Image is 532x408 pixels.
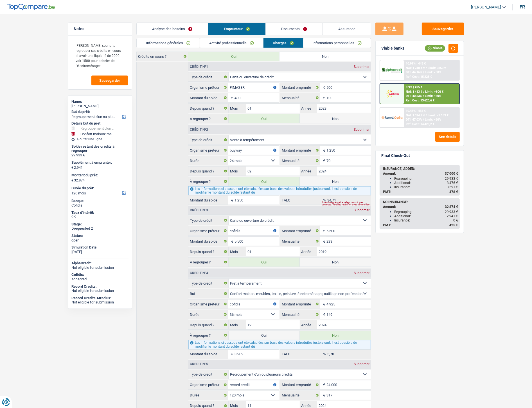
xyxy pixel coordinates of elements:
div: Solde restant des crédits à regrouper [71,144,129,153]
label: Non [300,331,371,340]
span: € [320,380,326,389]
div: INSURANCE, ADDED: [383,167,458,171]
span: 3 591 € [447,185,458,189]
label: Type de crédit [188,72,229,81]
a: Charges [263,38,303,48]
span: 29 933 € [445,177,458,181]
label: Montant du solde [188,350,228,359]
div: Supprimer [352,65,371,68]
span: % [320,350,327,359]
div: Drequested 2 [71,226,129,231]
label: Montant emprunté [280,380,320,389]
label: But du prêt: [71,110,127,114]
span: 37 000 € [445,172,458,176]
span: € [320,310,326,319]
label: Durée du prêt: [71,186,127,190]
div: Taux d'intérêt: [71,210,129,215]
img: AlphaCredit [382,67,402,74]
span: / [423,118,424,121]
span: 425 € [449,223,458,227]
div: Crédit nº2 [188,128,209,131]
div: Simulation Date: [71,245,129,250]
label: Durée [188,310,228,319]
div: Insurance: [394,185,458,189]
label: Crédits en cours ? [137,52,188,61]
label: Depuis quand ? [188,247,229,256]
input: AAAA [317,167,371,176]
div: Ref. Cost: 14 428,2 € [406,122,434,126]
label: Montant du solde [188,196,228,205]
div: 29.933 € [71,153,129,158]
span: € [228,350,235,359]
span: DTI: 40.53% [406,94,422,98]
div: Amount: [383,205,458,209]
label: Mois [229,247,246,256]
label: Montant emprunté [280,83,320,92]
label: Oui [229,114,300,123]
label: Montant emprunté [280,146,320,155]
div: PMT: [383,223,458,227]
a: [PERSON_NAME] [466,3,506,12]
span: Limit: <50% [425,70,441,74]
a: Activité professionnelle [200,38,263,48]
input: MM [246,104,300,113]
span: % [320,196,327,205]
span: 0 € [453,218,458,222]
label: Organisme prêteur [188,300,228,309]
div: Crédit nº4 [188,271,209,275]
label: Non [300,258,371,267]
span: € [71,165,73,170]
a: Assurance [323,23,371,35]
label: Oui [229,177,300,186]
label: Organisme prêteur [188,226,228,235]
span: NAI: 1 094,9 € [406,114,425,117]
div: Supprimer [352,271,371,275]
button: See details [435,132,460,142]
span: DTI: 44.16% [406,70,422,74]
span: 2 941 € [447,214,458,218]
span: Limit: >1.153 € [428,114,448,117]
div: Crédit nº5 [188,362,209,366]
span: 478 € [449,190,458,194]
label: Depuis quand ? [188,320,229,329]
label: Oui [229,258,300,267]
div: Supprimer [352,209,371,212]
div: Record Credits Atradius: [71,296,129,300]
div: Les informations ci-dessous ont été calculées sur base des valeurs introduites juste avant. Il es... [188,186,371,195]
div: 10.45% | 434 € [406,109,426,113]
input: MM [246,167,300,176]
a: Informations personnelles [303,38,371,48]
div: fr [520,4,525,10]
span: / [423,90,424,94]
div: open [71,238,129,243]
input: AAAA [317,104,371,113]
div: AlphaCredit: [71,261,129,265]
div: [DATE] [71,250,129,254]
span: NAI: 1 240,4 € [406,66,425,70]
label: Montant emprunté [280,226,320,235]
span: Sauvegarder [99,79,120,82]
span: DTI: 47.03% [406,118,422,121]
span: Limit: <60% [425,118,441,121]
span: Limit: >850 € [428,66,446,70]
label: Mensualité [280,310,320,319]
span: / [423,70,424,74]
span: / [426,66,427,70]
label: Oui [229,331,300,340]
div: Ajouter une ligne [71,137,129,141]
span: € [320,300,326,309]
img: TopCompare Logo [7,4,55,10]
label: Type de crédit [188,279,229,288]
label: Mensualité [280,93,320,102]
span: € [320,93,326,102]
div: Accepted [71,277,129,281]
input: AAAA [317,320,371,329]
label: Année [300,247,317,256]
span: € [320,237,326,246]
span: € [228,93,235,102]
div: Détails but du prêt [71,121,129,126]
div: Ref. Cost: 15 225 € [406,75,432,79]
label: À regrouper ? [188,331,229,340]
label: Année [300,167,317,176]
label: Type de crédit [188,370,229,379]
